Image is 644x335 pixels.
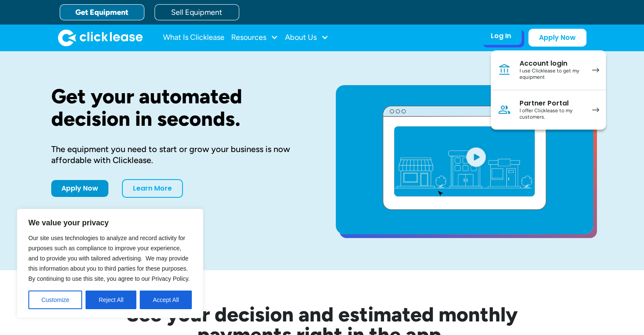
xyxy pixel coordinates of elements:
[498,103,511,116] img: Person icon
[140,291,192,309] button: Accept All
[285,29,329,46] div: About Us
[528,29,586,47] a: Apply Now
[51,180,108,197] a: Apply Now
[592,68,599,72] img: arrow
[491,50,606,90] a: Account loginI use Clicklease to get my equipment
[28,235,190,282] span: Our site uses technologies to analyze and record activity for purposes such as compliance to impr...
[231,29,278,46] div: Resources
[520,108,583,121] div: I offer Clicklease to my customers.
[51,144,309,166] div: The equipment you need to start or grow your business is now affordable with Clicklease.
[520,68,583,81] div: I use Clicklease to get my equipment
[491,32,511,40] div: Log In
[58,29,143,46] a: home
[498,63,511,77] img: Bank icon
[464,145,487,169] img: Blue play button logo on a light blue circular background
[51,85,309,130] h1: Get your automated decision in seconds.
[592,108,599,112] img: arrow
[155,4,239,20] a: Sell Equipment
[520,59,583,68] div: Account login
[336,85,593,234] a: open lightbox
[58,29,143,46] img: Clicklease logo
[520,99,583,108] div: Partner Portal
[86,291,136,309] button: Reject All
[60,4,144,20] a: Get Equipment
[491,90,606,130] a: Partner PortalI offer Clicklease to my customers.
[491,50,606,130] nav: Log In
[28,218,192,228] p: We value your privacy
[17,209,203,318] div: We value your privacy
[163,29,224,46] a: What Is Clicklease
[28,291,82,309] button: Customize
[122,179,183,198] a: Learn More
